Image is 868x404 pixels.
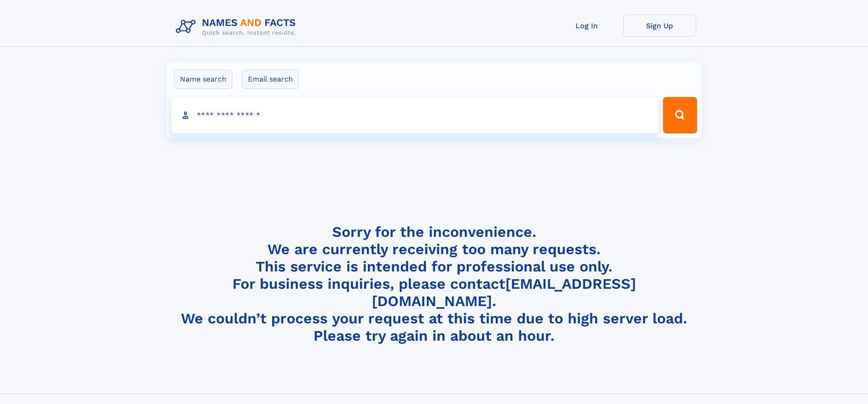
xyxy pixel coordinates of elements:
[172,15,303,39] img: Logo Names and Facts
[242,70,299,89] label: Email search
[550,15,623,37] a: Log In
[171,97,659,133] input: search input
[174,70,232,89] label: Name search
[172,223,696,345] h4: Sorry for the inconvenience. We are currently receiving too many requests. This service is intend...
[372,275,636,310] a: [EMAIL_ADDRESS][DOMAIN_NAME]
[663,97,697,133] button: Search Button
[623,15,696,37] a: Sign Up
